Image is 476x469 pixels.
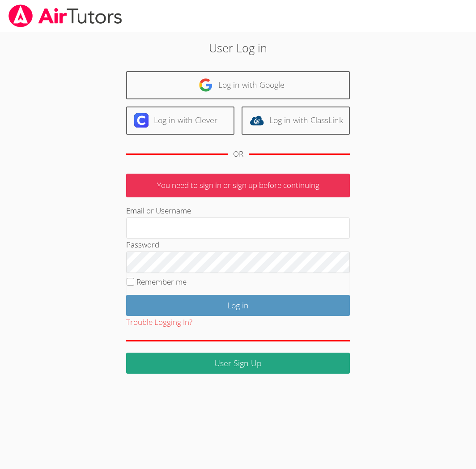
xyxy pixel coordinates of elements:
[126,239,159,250] label: Password
[233,148,243,161] div: OR
[242,107,350,135] a: Log in with ClassLink
[199,78,213,92] img: google-logo-50288ca7cdecda66e5e0955fdab243c47b7ad437acaf1139b6f446037453330a.svg
[136,277,187,287] label: Remember me
[134,113,149,128] img: clever-logo-6eab21bc6e7a338710f1a6ff85c0baf02591cd810cc4098c63d3a4b26e2feb20.svg
[126,353,350,374] a: User Sign Up
[126,205,191,216] label: Email or Username
[8,4,123,27] img: airtutors_banner-c4298cdbf04f3fff15de1276eac7730deb9818008684d7c2e4769d2f7ddbe033.png
[126,316,192,329] button: Trouble Logging In?
[67,39,409,56] h2: User Log in
[126,295,350,316] input: Log in
[126,107,234,135] a: Log in with Clever
[126,71,350,99] a: Log in with Google
[126,174,350,197] p: You need to sign in or sign up before continuing
[250,113,264,128] img: classlink-logo-d6bb404cc1216ec64c9a2012d9dc4662098be43eaf13dc465df04b49fa7ab582.svg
